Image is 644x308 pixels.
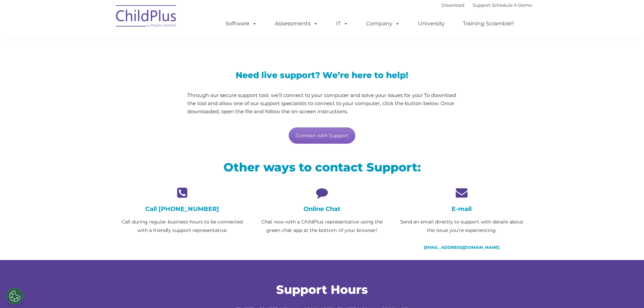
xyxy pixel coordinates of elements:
p: Chat now with a ChildPlus representative using the green chat app at the bottom of your browser! [257,218,387,235]
p: Through our secure support tool, we’ll connect to your computer and solve your issues for you! To... [187,91,457,116]
button: Cookies Settings [6,288,23,305]
font: | [442,2,532,8]
p: Call during regular business hours to be connected with a friendly support representative. [118,218,247,235]
a: University [411,17,452,30]
span: Support Hours [276,282,368,297]
h3: Need live support? We’re here to help! [187,71,457,79]
h4: Online Chat [257,205,387,213]
h4: Call [PHONE_NUMBER] [118,205,247,213]
a: IT [329,17,355,30]
a: Connect with Support [289,127,355,144]
img: ChildPlus by Procare Solutions [113,0,180,34]
a: Training Scramble!! [456,17,521,30]
p: Send an email directly to support with details about the issue you’re experiencing. [397,218,526,235]
a: Support [473,2,491,8]
a: [EMAIL_ADDRESS][DOMAIN_NAME] [424,245,499,250]
h4: E-mail [397,205,526,213]
a: Company [359,17,407,30]
a: Schedule A Demo [492,2,532,8]
a: Download [442,2,464,8]
h2: Other ways to contact Support: [118,160,527,175]
a: Assessments [268,17,325,30]
a: Software [219,17,264,30]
